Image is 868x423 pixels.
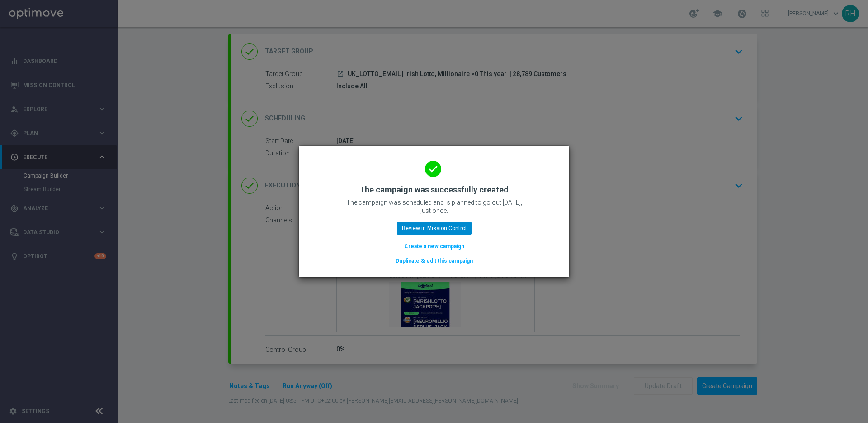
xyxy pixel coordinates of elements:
[344,198,524,215] p: The campaign was scheduled and is planned to go out [DATE], just once.
[403,241,465,251] button: Create a new campaign
[359,184,509,195] h2: The campaign was successfully created
[397,222,472,235] button: Review in Mission Control
[395,256,474,266] button: Duplicate & edit this campaign
[425,161,441,177] i: done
